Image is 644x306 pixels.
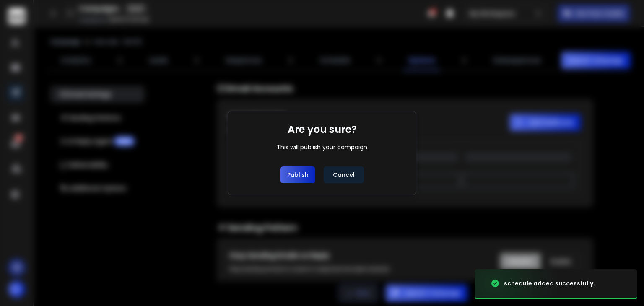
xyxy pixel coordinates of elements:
div: This will publish your campaign [277,143,367,151]
button: Publish [280,166,315,183]
h1: Are you sure? [288,123,357,136]
div: schedule added successfully. [504,279,595,288]
button: Cancel [324,166,364,183]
